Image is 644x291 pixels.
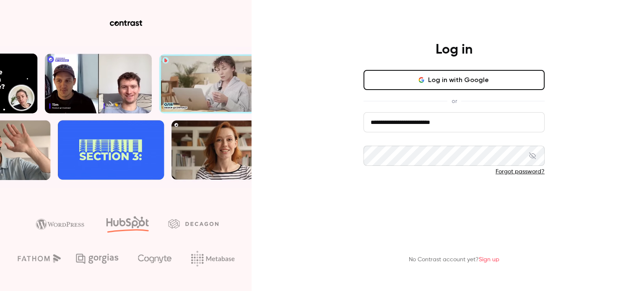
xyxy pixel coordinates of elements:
img: decagon [168,219,218,228]
button: Log in with Google [364,70,545,90]
h4: Log in [436,41,473,58]
p: No Contrast account yet? [409,255,499,264]
a: Forgot password? [496,169,545,175]
a: Sign up [479,257,499,263]
button: Log in [364,189,545,209]
span: or [447,97,461,106]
